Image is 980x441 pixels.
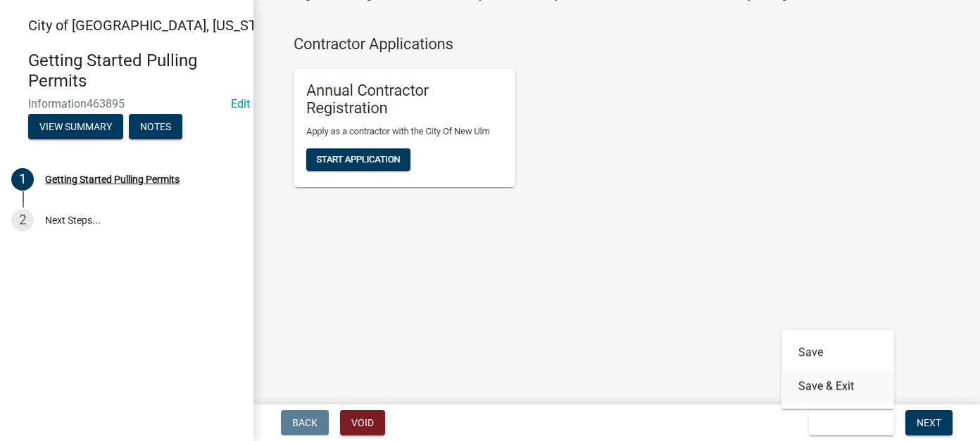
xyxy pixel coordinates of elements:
[340,410,385,435] button: Void
[917,417,941,428] span: Next
[129,114,182,139] button: Notes
[781,335,894,369] button: Save
[11,168,34,191] div: 1
[231,97,250,110] wm-modal-confirm: Edit Application Number
[28,51,242,91] h4: Getting Started Pulling Permits
[781,330,894,409] div: Save & Exit
[905,410,953,435] button: Next
[781,369,894,403] button: Save & Exit
[28,97,225,110] span: Information463895
[281,410,329,435] button: Back
[809,410,894,435] button: Save & Exit
[28,122,123,133] wm-modal-confirm: Summary
[292,417,318,428] span: Back
[129,122,182,133] wm-modal-confirm: Notes
[270,15,563,257] img: Contractor_Registration_7ee3d180-ba73-4d46-9800-76b00d30696f.jpg
[28,114,123,139] button: View Summary
[28,17,284,34] span: City of [GEOGRAPHIC_DATA], [US_STATE]
[820,417,874,428] span: Save & Exit
[11,209,34,231] div: 2
[45,174,180,184] div: Getting Started Pulling Permits
[231,97,250,110] a: Edit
